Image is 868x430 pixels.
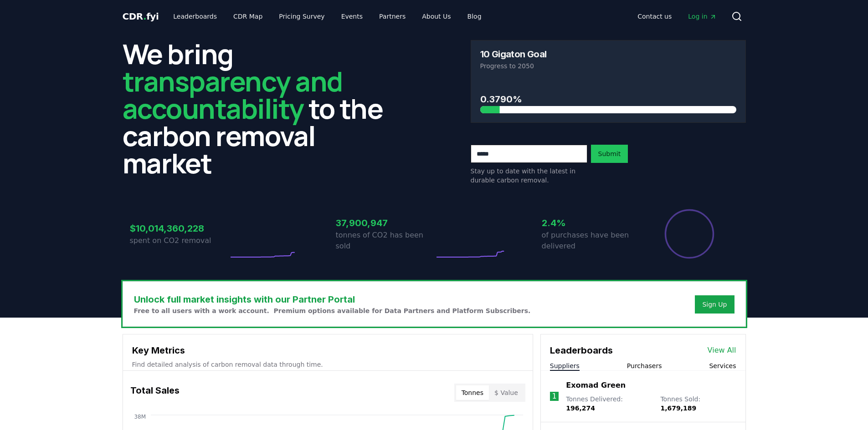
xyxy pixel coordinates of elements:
p: Stay up to date with the latest in durable carbon removal. [471,167,587,185]
a: Pricing Survey [272,8,332,25]
nav: Main [166,8,488,25]
a: Partners [372,8,413,25]
p: Tonnes Sold : [660,395,736,413]
h3: 10 Gigaton Goal [480,50,547,59]
button: Purchasers [627,361,662,370]
p: Progress to 2050 [480,61,736,71]
span: Log in [688,12,716,21]
h3: Leaderboards [550,344,613,357]
button: Tonnes [456,385,489,400]
button: Services [709,361,736,370]
p: Tonnes Delivered : [566,395,651,413]
p: Find detailed analysis of carbon removal data through time. [132,360,524,369]
p: Free to all users with a work account. Premium options available for Data Partners and Platform S... [134,306,531,315]
a: Blog [460,8,489,25]
h2: We bring to the carbon removal market [123,40,398,177]
a: Leaderboards [166,8,224,25]
a: Sign Up [702,300,727,309]
p: spent on CO2 removal [130,235,228,246]
h3: Total Sales [130,384,180,402]
p: tonnes of CO2 has been sold [336,230,434,252]
a: View All [708,345,736,356]
button: $ Value [489,385,524,400]
a: Contact us [630,8,679,25]
a: CDR.fyi [123,10,159,23]
div: Percentage of sales delivered [664,208,715,259]
a: Log in [681,8,724,25]
span: . [143,11,146,22]
span: 1,679,189 [660,405,696,412]
a: Exomad Green [566,380,626,391]
tspan: 38M [134,414,146,420]
a: Events [334,8,370,25]
button: Submit [591,145,628,163]
p: 1 [552,391,556,402]
button: Suppliers [550,361,580,370]
h3: 37,900,947 [336,216,434,230]
h3: $10,014,360,228 [130,222,228,235]
h3: 0.3790% [480,92,736,106]
h3: 2.4% [542,216,640,230]
a: About Us [415,8,458,25]
p: of purchases have been delivered [542,230,640,252]
h3: Key Metrics [132,344,524,357]
button: Sign Up [695,295,734,314]
span: CDR fyi [123,11,159,22]
nav: Main [630,8,724,25]
h3: Unlock full market insights with our Partner Portal [134,293,531,306]
span: 196,274 [566,405,595,412]
a: CDR Map [226,8,270,25]
span: transparency and accountability [123,62,343,127]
